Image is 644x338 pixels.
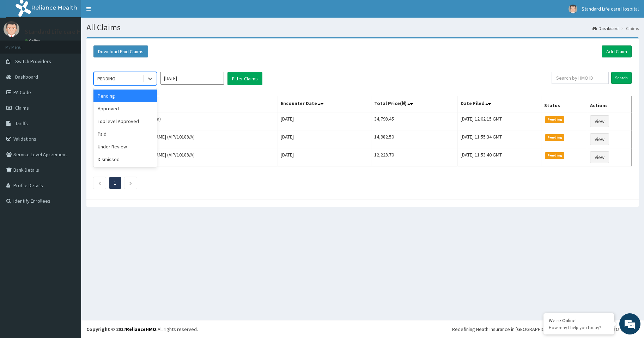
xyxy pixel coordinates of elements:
[25,38,42,43] a: Online
[458,130,541,148] td: [DATE] 11:55:34 GMT
[114,180,116,186] a: Page 1 is your current page
[4,21,19,37] img: User Image
[619,25,639,31] li: Claims
[582,6,639,12] span: Standard Life care Hospital
[587,96,632,112] th: Actions
[602,45,632,57] a: Add Claim
[94,130,278,148] td: [PERSON_NAME] [PERSON_NAME] (AIP/10188/A)
[452,326,639,333] div: Redefining Heath Insurance in [GEOGRAPHIC_DATA] using Telemedicine and Data Science!
[371,112,458,130] td: 34,798.45
[93,102,157,115] div: Approved
[569,5,577,13] img: User Image
[590,115,609,127] a: View
[93,90,157,102] div: Pending
[278,148,371,166] td: [DATE]
[15,120,28,127] span: Tariffs
[549,325,609,331] p: How may I help you today?
[278,96,371,112] th: Encounter Date
[93,45,148,57] button: Download Paid Claims
[593,25,619,31] a: Dashboard
[15,105,29,111] span: Claims
[160,72,224,85] input: Select Month and Year
[278,130,371,148] td: [DATE]
[371,96,458,112] th: Total Price(₦)
[93,128,157,140] div: Paid
[227,72,262,85] button: Filter Claims
[25,29,100,35] p: Standard Life care Hospital
[126,326,156,332] a: RelianceHMO
[458,96,541,112] th: Date Filed
[86,326,158,332] strong: Copyright © 2017 .
[611,72,632,84] input: Search
[552,72,609,84] input: Search by HMO ID
[278,112,371,130] td: [DATE]
[81,320,644,338] footer: All rights reserved.
[86,23,639,32] h1: All Claims
[129,180,132,186] a: Next page
[98,180,101,186] a: Previous page
[94,112,278,130] td: [PERSON_NAME] (soa/10020/a)
[545,134,564,141] span: Pending
[590,151,609,163] a: View
[94,148,278,166] td: [PERSON_NAME] [PERSON_NAME] (AIP/10188/A)
[93,115,157,128] div: Top level Approved
[94,96,278,112] th: Name
[15,58,51,64] span: Switch Providers
[93,153,157,166] div: Dismissed
[541,96,587,112] th: Status
[545,116,564,123] span: Pending
[93,140,157,153] div: Under Review
[97,75,115,82] div: PENDING
[15,74,38,80] span: Dashboard
[458,112,541,130] td: [DATE] 12:02:15 GMT
[590,133,609,145] a: View
[545,152,564,159] span: Pending
[371,148,458,166] td: 12,228.70
[371,130,458,148] td: 14,982.50
[549,317,609,324] div: We're Online!
[458,148,541,166] td: [DATE] 11:53:40 GMT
